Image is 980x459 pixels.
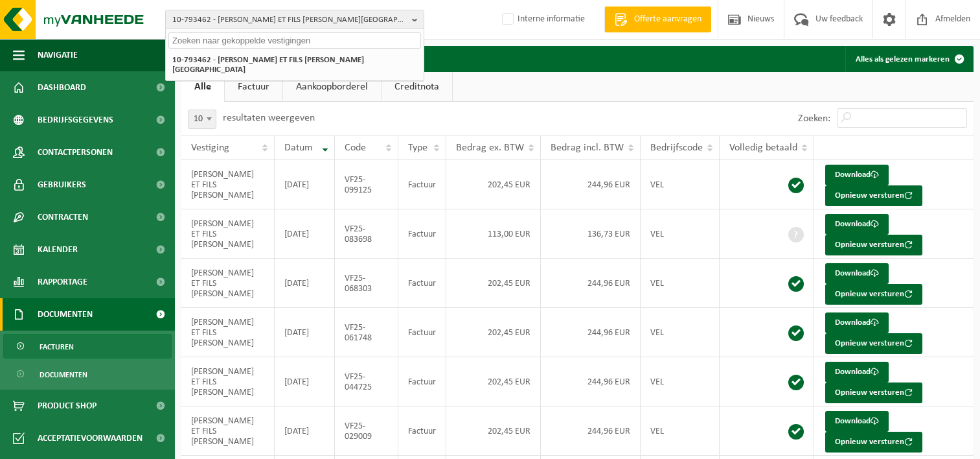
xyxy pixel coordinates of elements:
[181,308,275,357] td: [PERSON_NAME] ET FILS [PERSON_NAME]
[446,259,541,308] td: 202,45 EUR
[335,160,398,209] td: VF25-099125
[3,362,172,386] a: Documenten
[446,406,541,456] td: 202,45 EUR
[825,165,889,185] a: Download
[825,185,922,206] button: Opnieuw versturen
[641,357,720,406] td: VEL
[40,335,74,359] span: Facturen
[398,406,446,456] td: Factuur
[188,110,216,129] span: 10
[825,333,922,354] button: Opnieuw versturen
[181,259,275,308] td: [PERSON_NAME] ET FILS [PERSON_NAME]
[38,169,86,201] span: Gebruikers
[499,10,585,29] label: Interne informatie
[225,72,282,102] a: Factuur
[446,209,541,259] td: 113,00 EUR
[38,71,86,104] span: Dashboard
[641,308,720,357] td: VEL
[541,308,641,357] td: 244,96 EUR
[38,422,142,454] span: Acceptatievoorwaarden
[382,72,452,102] a: Creditnota
[168,32,421,49] input: Zoeken naar gekoppelde vestigingen
[641,406,720,456] td: VEL
[398,357,446,406] td: Factuur
[825,432,922,453] button: Opnieuw versturen
[40,362,87,387] span: Documenten
[446,308,541,357] td: 202,45 EUR
[551,143,624,153] span: Bedrag incl. BTW
[275,259,335,308] td: [DATE]
[38,136,113,169] span: Contactpersonen
[335,357,398,406] td: VF25-044725
[335,308,398,357] td: VF25-061748
[335,209,398,259] td: VF25-083698
[38,233,78,266] span: Kalender
[845,46,972,72] button: Alles als gelezen markeren
[275,406,335,456] td: [DATE]
[181,357,275,406] td: [PERSON_NAME] ET FILS [PERSON_NAME]
[825,284,922,305] button: Opnieuw versturen
[825,312,889,333] a: Download
[446,357,541,406] td: 202,45 EUR
[408,143,427,153] span: Type
[275,308,335,357] td: [DATE]
[825,263,889,284] a: Download
[825,214,889,235] a: Download
[541,357,641,406] td: 244,96 EUR
[38,201,88,233] span: Contracten
[641,259,720,308] td: VEL
[275,160,335,209] td: [DATE]
[825,235,922,255] button: Opnieuw versturen
[172,10,407,30] span: 10-793462 - [PERSON_NAME] ET FILS [PERSON_NAME][GEOGRAPHIC_DATA]
[398,259,446,308] td: Factuur
[650,143,703,153] span: Bedrijfscode
[541,406,641,456] td: 244,96 EUR
[604,6,711,32] a: Offerte aanvragen
[181,160,275,209] td: [PERSON_NAME] ET FILS [PERSON_NAME]
[181,72,224,102] a: Alle
[181,209,275,259] td: [PERSON_NAME] ET FILS [PERSON_NAME]
[456,143,524,153] span: Bedrag ex. BTW
[798,113,830,124] label: Zoeken:
[284,143,313,153] span: Datum
[38,298,93,331] span: Documenten
[38,390,97,422] span: Product Shop
[631,13,705,26] span: Offerte aanvragen
[398,209,446,259] td: Factuur
[223,113,315,123] label: resultaten weergeven
[541,209,641,259] td: 136,73 EUR
[275,209,335,259] td: [DATE]
[38,104,113,136] span: Bedrijfsgegevens
[38,39,78,71] span: Navigatie
[825,411,889,432] a: Download
[825,383,922,403] button: Opnieuw versturen
[825,362,889,383] a: Download
[191,143,229,153] span: Vestiging
[641,160,720,209] td: VEL
[181,406,275,456] td: [PERSON_NAME] ET FILS [PERSON_NAME]
[275,357,335,406] td: [DATE]
[541,160,641,209] td: 244,96 EUR
[38,266,87,298] span: Rapportage
[188,110,216,128] span: 10
[398,308,446,357] td: Factuur
[541,259,641,308] td: 244,96 EUR
[729,143,797,153] span: Volledig betaald
[172,56,364,74] strong: 10-793462 - [PERSON_NAME] ET FILS [PERSON_NAME][GEOGRAPHIC_DATA]
[335,259,398,308] td: VF25-068303
[345,143,366,153] span: Code
[446,160,541,209] td: 202,45 EUR
[165,10,424,29] button: 10-793462 - [PERSON_NAME] ET FILS [PERSON_NAME][GEOGRAPHIC_DATA]
[398,160,446,209] td: Factuur
[641,209,720,259] td: VEL
[3,334,172,359] a: Facturen
[283,72,381,102] a: Aankoopborderel
[335,406,398,456] td: VF25-029009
